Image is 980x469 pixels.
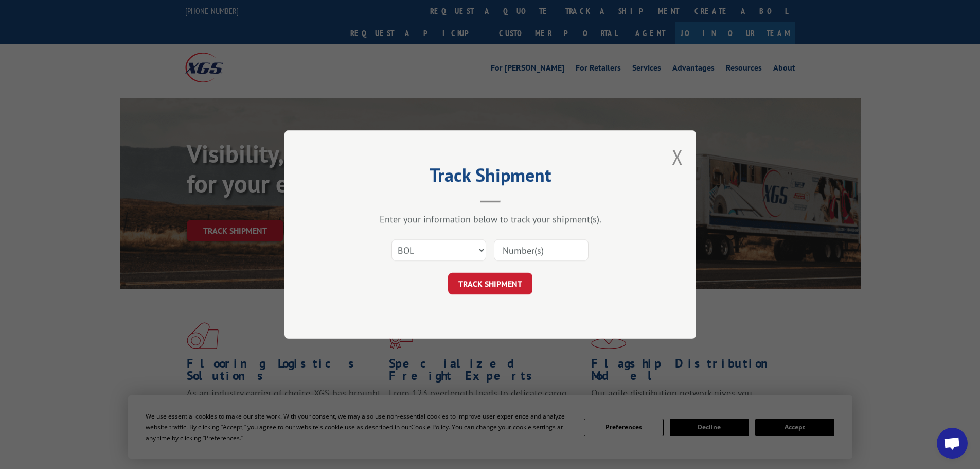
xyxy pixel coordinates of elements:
input: Number(s) [494,239,589,261]
button: TRACK SHIPMENT [448,273,532,294]
button: Close modal [672,143,683,170]
h2: Track Shipment [336,168,645,187]
div: Enter your information below to track your shipment(s). [336,213,645,225]
a: Open chat [937,428,968,459]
